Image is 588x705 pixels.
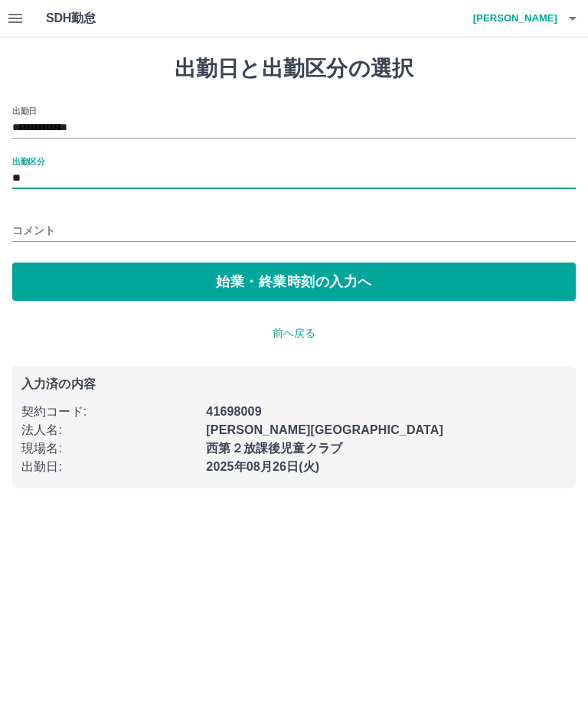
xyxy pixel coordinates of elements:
[21,439,197,458] p: 現場名 :
[206,405,261,418] b: 41698009
[206,423,443,436] b: [PERSON_NAME][GEOGRAPHIC_DATA]
[21,378,567,390] p: 入力済の内容
[12,56,576,82] h1: 出勤日と出勤区分の選択
[206,460,319,473] b: 2025年08月26日(火)
[12,325,576,341] p: 前へ戻る
[21,458,197,476] p: 出勤日 :
[12,105,37,116] label: 出勤日
[21,421,197,439] p: 法人名 :
[12,263,576,301] button: 始業・終業時刻の入力へ
[21,403,197,421] p: 契約コード :
[12,155,44,167] label: 出勤区分
[206,442,342,455] b: 西第２放課後児童クラブ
